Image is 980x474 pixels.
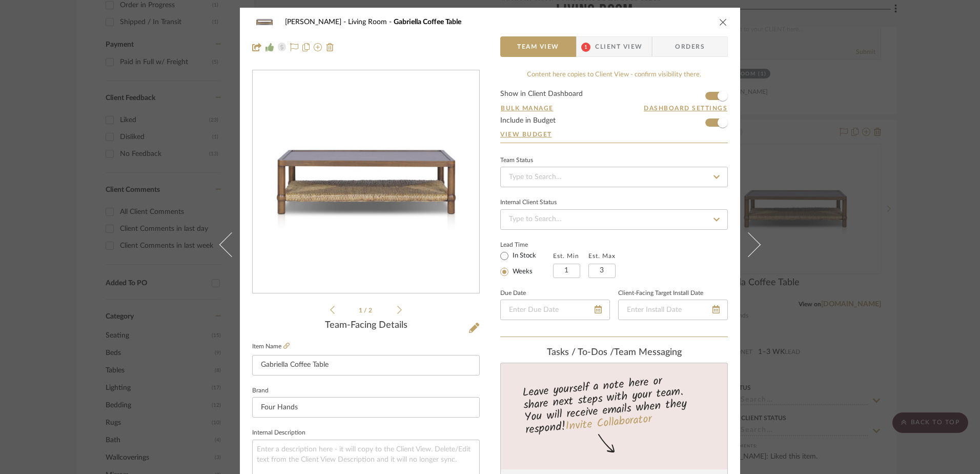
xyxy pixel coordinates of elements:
[285,18,348,26] span: [PERSON_NAME]
[252,388,269,393] label: Brand
[500,200,557,205] div: Internal Client Status
[511,267,533,276] label: Weeks
[500,70,728,80] div: Content here copies to Client View - confirm visibility there.
[500,130,728,139] a: View Budget
[500,167,728,187] input: Type to Search…
[252,430,305,436] label: Internal Description
[547,348,614,357] span: Tasks / To-Dos /
[553,252,579,260] label: Est. Min
[500,347,728,359] div: team Messaging
[499,370,729,439] div: Leave yourself a note here or share next steps with your team. You will receive emails when they ...
[588,252,616,260] label: Est. Max
[581,43,590,52] span: 1
[500,300,610,320] input: Enter Due Date
[252,12,277,32] img: bbe8ea0e-0da1-4e73-b9a8-87d1066748d1_48x40.jpg
[252,397,480,418] input: Enter Brand
[511,251,536,261] label: In Stock
[326,43,334,51] img: Remove from project
[618,300,728,320] input: Enter Install Date
[394,18,461,26] span: Gabriella Coffee Table
[618,291,703,296] label: Client-Facing Target Install Date
[253,71,479,293] div: 0
[595,36,642,57] span: Client View
[565,410,652,436] a: Invite Collaborator
[664,36,716,57] span: Orders
[643,104,728,113] button: Dashboard Settings
[252,320,480,331] div: Team-Facing Details
[517,36,559,57] span: Team View
[500,291,526,296] label: Due Date
[255,71,477,293] img: bbe8ea0e-0da1-4e73-b9a8-87d1066748d1_436x436.jpg
[500,240,553,249] label: Lead Time
[369,307,374,313] span: 2
[252,355,480,376] input: Enter Item Name
[500,104,554,113] button: Bulk Manage
[364,307,369,313] span: /
[500,249,553,278] mat-radio-group: Select item type
[252,342,290,351] label: Item Name
[348,18,394,26] span: Living Room
[719,17,728,27] button: close
[359,307,364,313] span: 1
[500,158,533,163] div: Team Status
[500,209,728,230] input: Type to Search…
